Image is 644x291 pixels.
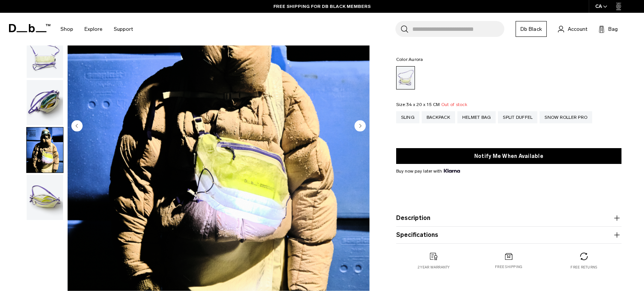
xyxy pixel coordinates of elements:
[409,57,423,62] span: Aurora
[406,102,440,107] span: 34 x 20 x 15 CM
[422,111,455,123] a: Backpack
[498,111,537,123] a: Split Duffel
[441,102,467,107] span: Out of stock
[26,80,63,126] button: Weigh_Lighter_Sling_10L_3.png
[71,120,83,133] button: Previous slide
[558,24,587,33] a: Account
[27,127,63,173] img: Weigh Lighter Sling 10L Aurora
[568,25,587,33] span: Account
[516,21,547,37] a: Db Black
[599,24,618,33] button: Bag
[540,111,592,123] a: Snow Roller Pro
[60,16,73,42] a: Shop
[495,264,522,270] p: Free shipping
[396,102,467,107] legend: Size:
[396,148,621,164] button: Notify Me When Available
[396,168,460,174] span: Buy now pay later with
[84,16,103,42] a: Explore
[273,3,371,10] a: FREE SHIPPING FOR DB BLACK MEMBERS
[608,25,618,33] span: Bag
[418,265,450,270] p: 2 year warranty
[457,111,496,123] a: Helmet Bag
[396,230,621,239] button: Specifications
[396,66,415,89] a: Aurora
[27,33,63,78] img: Weigh_Lighter_Sling_10L_2.png
[26,33,63,79] button: Weigh_Lighter_Sling_10L_2.png
[396,214,621,223] button: Description
[396,57,423,62] legend: Color:
[27,80,63,125] img: Weigh_Lighter_Sling_10L_3.png
[26,174,63,220] button: Weigh_Lighter_Sling_10L_4.png
[354,120,366,133] button: Next slide
[444,169,460,173] img: {"height" => 20, "alt" => "Klarna"}
[26,127,63,173] button: Weigh Lighter Sling 10L Aurora
[55,13,139,45] nav: Main Navigation
[570,265,597,270] p: Free returns
[114,16,133,42] a: Support
[27,175,63,220] img: Weigh_Lighter_Sling_10L_4.png
[396,111,419,123] a: Sling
